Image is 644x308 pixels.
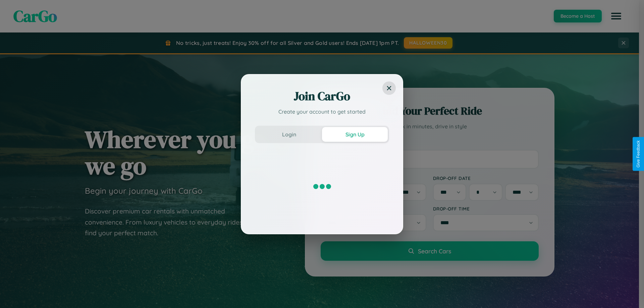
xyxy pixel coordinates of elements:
iframe: Intercom live chat [7,285,23,301]
div: Give Feedback [636,140,641,168]
button: Login [256,127,322,142]
p: Create your account to get started [255,108,389,116]
button: Sign Up [322,127,388,142]
h2: Join CarGo [255,88,389,104]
